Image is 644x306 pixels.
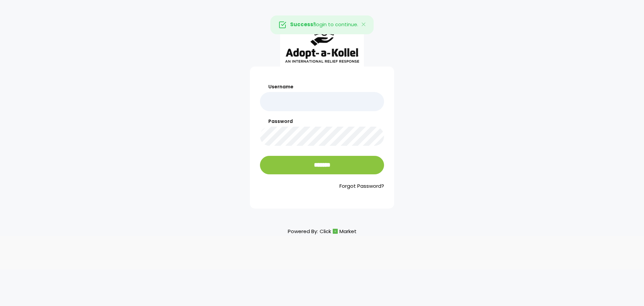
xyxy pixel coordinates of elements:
label: Password [260,118,384,125]
div: login to continue. [270,15,374,34]
button: Close [354,16,374,34]
img: aak_logo_sm.jpeg [280,18,364,67]
p: Powered By: [288,227,357,236]
a: Forgot Password? [260,182,384,190]
img: cm_icon.png [333,229,338,234]
label: Username [260,83,384,90]
strong: Success! [290,21,315,28]
a: ClickMarket [320,227,357,236]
